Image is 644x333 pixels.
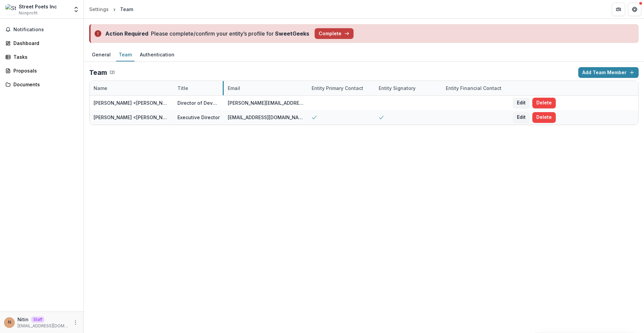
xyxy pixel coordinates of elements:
div: Director of Development [177,99,220,106]
a: Proposals [3,65,81,76]
p: Nitin [17,316,29,323]
p: Staff [31,317,44,323]
div: Entity Signatory [375,81,442,95]
h2: Team [89,68,107,77]
a: Dashboard [3,38,81,49]
span: Notifications [13,27,78,33]
div: Title [173,85,192,92]
div: Entity Primary Contact [308,81,375,95]
button: Add Team Member [578,67,639,78]
a: Authentication [137,48,177,61]
div: Name [90,85,111,92]
div: Entity Signatory [375,85,420,92]
div: Email [224,81,308,95]
div: Action Required [105,30,148,38]
nav: breadcrumb [87,4,136,14]
div: Please complete/confirm your entity’s profile for [151,30,309,38]
div: Entity Primary Contact [308,85,367,92]
div: Nitin [8,320,11,325]
div: [PERSON_NAME][EMAIL_ADDRESS][DOMAIN_NAME] [228,99,304,106]
a: Team [116,48,135,61]
button: More [71,319,79,327]
a: Settings [87,4,111,14]
div: Email [224,85,244,92]
div: Tasks [13,53,75,60]
button: Delete [532,98,556,108]
a: Tasks [3,51,81,62]
div: Authentication [137,50,177,59]
div: [EMAIL_ADDRESS][DOMAIN_NAME] [228,114,304,121]
div: Executive Director [177,114,220,121]
button: Delete [532,112,556,123]
div: Documents [13,81,75,88]
button: Get Help [628,3,641,16]
a: Documents [3,79,81,90]
div: Title [173,81,224,95]
div: Proposals [13,67,75,74]
button: Open entity switcher [71,3,81,16]
p: ( 2 ) [110,69,115,76]
a: General [89,48,113,61]
button: Edit [513,112,530,123]
div: [PERSON_NAME] <[PERSON_NAME][EMAIL_ADDRESS][DOMAIN_NAME]> [94,114,169,121]
img: Street Poets Inc [5,4,16,15]
span: Nonprofit [19,10,38,16]
div: Entity Financial Contact [442,81,509,95]
div: Name [90,81,173,95]
p: [EMAIL_ADDRESS][DOMAIN_NAME] [17,323,69,329]
div: Team [120,6,133,13]
button: Edit [513,98,530,108]
div: Team [116,50,135,59]
div: Entity Financial Contact [442,85,505,92]
div: Dashboard [13,40,75,47]
strong: SweetGeeks [275,30,309,37]
button: Complete [315,28,354,39]
button: Notifications [3,24,81,35]
div: [PERSON_NAME] <[PERSON_NAME][EMAIL_ADDRESS][DOMAIN_NAME]> [94,99,169,106]
button: Partners [612,3,625,16]
div: General [89,50,113,59]
div: Settings [89,6,109,13]
div: Street Poets Inc [19,3,57,10]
